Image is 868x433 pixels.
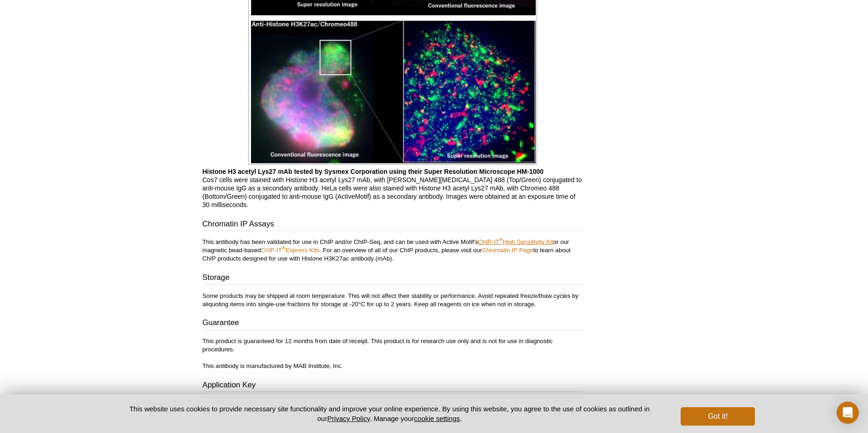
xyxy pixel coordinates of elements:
[327,415,370,422] a: Privacy Policy
[482,247,533,254] a: Chromatin IP Page
[203,168,544,175] b: Histone H3 acetyl Lys27 mAb tested by Sysmex Corporation using their Super Resolution Microscope ...
[261,247,319,254] a: ChIP-IT®Express Kits
[203,292,583,308] p: Some products may be shipped at room temperature. This will not affect their stability or perform...
[203,219,583,231] h3: Chromatin IP Assays
[414,415,460,422] button: cookie settings
[837,402,859,424] div: Open Intercom Messenger
[681,407,754,426] button: Got it!
[203,317,583,330] h3: Guarantee
[478,238,553,245] a: ChIP-IT®High Sensitivity Kit
[282,245,286,251] sup: ®
[203,380,583,392] h3: Application Key
[499,237,503,243] sup: ®
[203,337,583,370] p: This product is guaranteed for 12 months from date of receipt. This product is for research use o...
[203,167,583,209] p: Cos7 cells were stained with Histone H3 acetyl Lys27 mAb, with [PERSON_NAME][MEDICAL_DATA] 488 (T...
[114,404,666,423] p: This website uses cookies to provide necessary site functionality and improve your online experie...
[203,238,583,263] p: This antibody has been validated for use in ChIP and/or ChIP-Seq, and can be used with Active Mot...
[203,272,583,285] h3: Storage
